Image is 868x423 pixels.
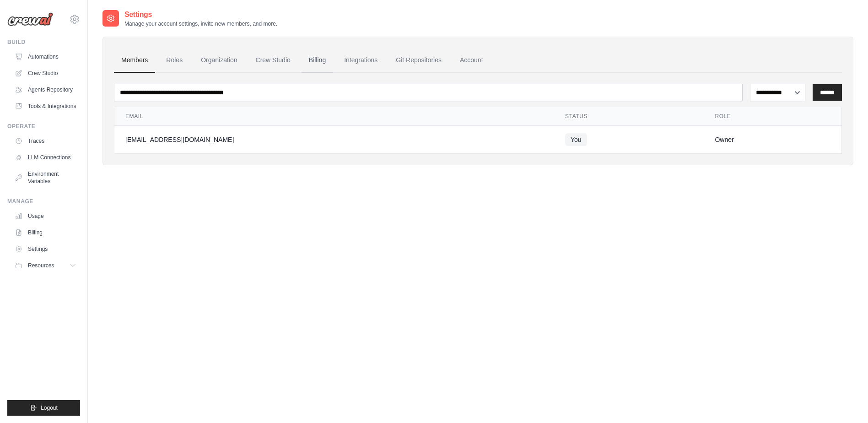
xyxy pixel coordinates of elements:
[114,48,155,73] a: Members
[7,400,80,416] button: Logout
[7,198,80,205] div: Manage
[11,242,80,256] a: Settings
[125,135,543,144] div: [EMAIL_ADDRESS][DOMAIN_NAME]
[248,48,298,73] a: Crew Studio
[11,167,80,189] a: Environment Variables
[159,48,190,73] a: Roles
[388,48,449,73] a: Git Repositories
[11,209,80,223] a: Usage
[715,135,830,144] div: Owner
[114,107,554,126] th: Email
[7,38,80,46] div: Build
[11,66,80,81] a: Crew Studio
[41,404,58,412] span: Logout
[704,107,841,126] th: Role
[124,20,277,27] p: Manage your account settings, invite new members, and more.
[124,9,277,20] h2: Settings
[11,225,80,240] a: Billing
[194,48,244,73] a: Organization
[11,49,80,64] a: Automations
[11,134,80,148] a: Traces
[11,82,80,97] a: Agents Repository
[302,48,333,73] a: Billing
[11,150,80,165] a: LLM Connections
[7,123,80,130] div: Operate
[453,48,491,73] a: Account
[7,12,53,26] img: Logo
[11,99,80,114] a: Tools & Integrations
[28,262,54,269] span: Resources
[554,107,704,126] th: Status
[337,48,385,73] a: Integrations
[565,133,587,146] span: You
[11,258,80,273] button: Resources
